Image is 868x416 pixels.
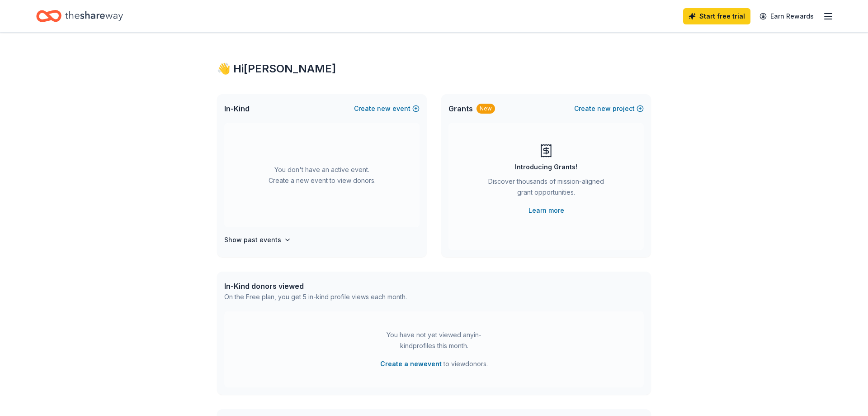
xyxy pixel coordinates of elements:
div: Discover thousands of mission-aligned grant opportunities. [485,176,608,201]
span: Grants [448,103,473,114]
a: Start free trial [683,8,750,24]
span: new [377,103,391,114]
div: You have not yet viewed any in-kind profiles this month. [377,330,491,351]
span: new [597,103,611,114]
div: New [476,104,495,114]
div: 👋 Hi [PERSON_NAME] [217,62,651,76]
button: Createnewevent [354,103,420,114]
span: In-Kind [224,103,250,114]
button: Createnewproject [574,103,644,114]
a: Home [36,5,123,27]
button: Create a newevent [380,359,442,369]
a: Learn more [528,205,564,216]
span: to view donors . [380,359,488,369]
div: You don't have an active event. Create a new event to view donors. [224,123,420,227]
div: In-Kind donors viewed [224,281,407,292]
a: Earn Rewards [754,8,819,24]
button: Show past events [224,234,291,245]
div: Introducing Grants! [515,162,577,172]
h4: Show past events [224,234,281,245]
div: On the Free plan, you get 5 in-kind profile views each month. [224,292,407,302]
